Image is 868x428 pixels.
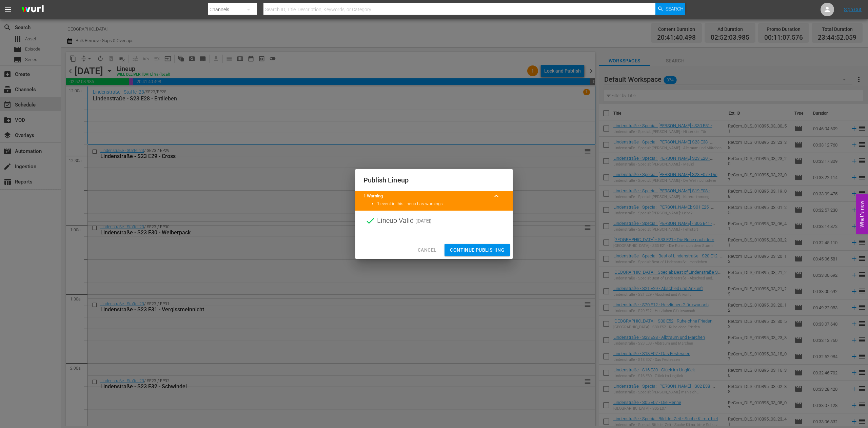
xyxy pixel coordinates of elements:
[377,201,505,207] li: 1 event in this lineup has warnings.
[445,244,510,256] button: Continue Publishing
[666,3,684,15] span: Search
[415,216,432,226] span: ( [DATE] )
[844,7,862,12] a: Sign Out
[418,246,436,254] span: Cancel
[492,192,500,200] span: keyboard_arrow_up
[16,2,49,18] img: ans4CAIJ8jUAAAAAAAAAAAAAAAAAAAAAAAAgQb4GAAAAAAAAAAAAAAAAAAAAAAAAJMjXAAAAAAAAAAAAAAAAAAAAAAAAgAT5G...
[412,244,442,256] button: Cancel
[450,246,505,254] span: Continue Publishing
[4,5,12,14] span: menu
[355,211,513,231] div: Lineup Valid
[488,188,505,204] button: keyboard_arrow_up
[363,175,505,186] h2: Publish Lineup
[363,193,488,199] title: 1 Warning
[856,194,868,234] button: Open Feedback Widget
